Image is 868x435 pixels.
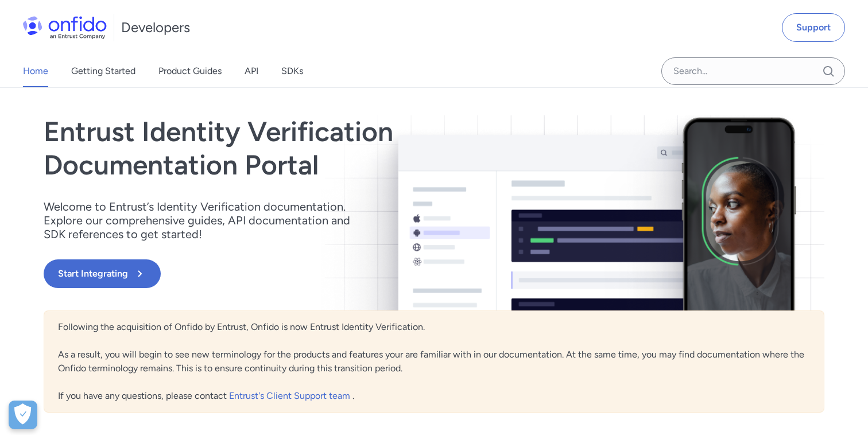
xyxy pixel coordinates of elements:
a: Support [782,13,845,42]
img: Onfido Logo [23,16,107,39]
a: Entrust's Client Support team [229,390,352,401]
a: Home [23,55,48,87]
a: API [245,55,258,87]
button: Start Integrating [44,259,161,288]
div: Cookie Preferences [9,401,37,429]
input: Onfido search input field [661,57,845,85]
a: Getting Started [71,55,135,87]
button: Open Preferences [9,401,37,429]
div: Following the acquisition of Onfido by Entrust, Onfido is now Entrust Identity Verification. As a... [44,310,824,413]
h1: Entrust Identity Verification Documentation Portal [44,115,590,181]
a: Start Integrating [44,259,590,288]
h1: Developers [121,18,190,37]
a: Product Guides [158,55,222,87]
p: Welcome to Entrust’s Identity Verification documentation. Explore our comprehensive guides, API d... [44,200,365,241]
a: SDKs [281,55,303,87]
